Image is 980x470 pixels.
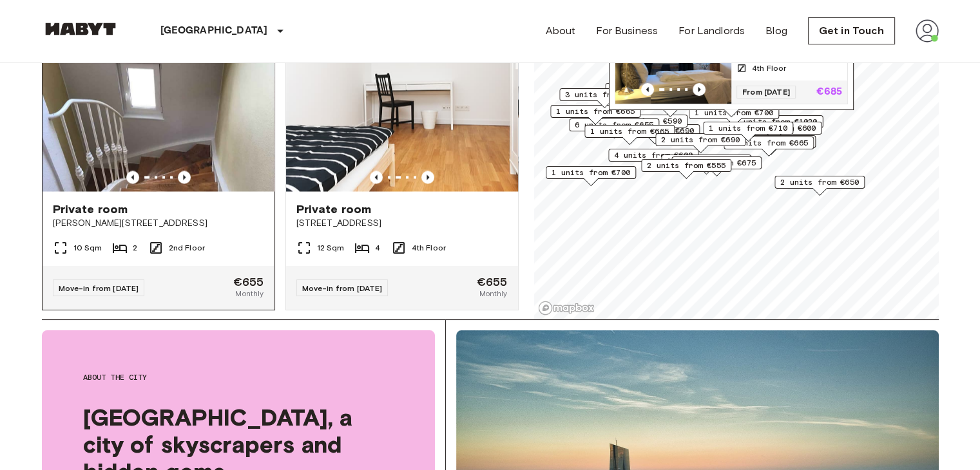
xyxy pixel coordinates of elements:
span: 2nd Floor [169,242,205,254]
span: [STREET_ADDRESS] [296,217,508,230]
span: Move-in from [DATE] [302,283,383,293]
span: 12 Sqm [317,242,345,254]
p: €685 [816,87,842,97]
img: Marketing picture of unit DE-04-031-002-02HF [43,37,274,191]
div: Map marker [584,125,675,145]
div: Map marker [724,136,814,156]
div: Map marker [725,135,816,155]
span: 13 units from €600 [733,122,816,134]
a: Mapbox logo [538,301,595,315]
div: Map marker [774,176,865,196]
a: About [546,23,576,39]
span: €655 [477,276,508,288]
a: Marketing picture of unit DE-04-031-002-02HFPrevious imagePrevious imagePrivate room[PERSON_NAME]... [42,36,275,310]
span: 1 units from €710 [709,122,787,134]
span: 1 units from €685 [667,155,745,167]
span: 3 units from €700 [565,89,644,100]
div: Map marker [641,159,731,179]
div: Map marker [605,83,695,103]
div: Map marker [597,115,687,135]
span: 4th Floor [412,242,446,254]
span: 2 units from €650 [780,176,859,188]
span: 2 units from €690 [661,134,740,146]
button: Previous image [421,171,434,183]
div: Map marker [569,118,659,138]
a: Marketing picture of unit DE-04-003-002-01HFPrevious imagePrevious imagePrivate room16 Sqm44th Fl... [615,26,848,104]
div: Map marker [546,166,636,186]
span: 4 [375,242,380,254]
button: Previous image [693,83,706,96]
span: Private room [296,202,372,217]
span: €655 [233,276,264,288]
span: 5 units from €690 [615,125,694,136]
span: 2 [133,242,137,254]
img: Marketing picture of unit DE-04-009-02M [286,37,518,191]
div: Map marker [550,105,640,125]
div: Map marker [661,155,751,174]
a: For Landlords [678,23,745,39]
span: 1 units from €665 [590,126,669,137]
img: Habyt [42,23,119,35]
div: Map marker [655,133,745,153]
span: 2 units from €590 [603,115,682,127]
div: Map marker [728,115,823,135]
button: Previous image [641,83,654,96]
span: 1 units from €665 [556,106,635,117]
span: 1 units from €700 [552,167,630,178]
span: 6 units from €655 [575,119,653,131]
div: Map marker [671,156,762,176]
span: Monthly [479,288,507,299]
div: Map marker [727,122,821,142]
span: From [DATE] [736,86,796,99]
span: 2 units from €555 [647,160,725,171]
span: Private room [53,202,128,217]
img: avatar [916,19,939,42]
button: Previous image [370,171,383,183]
span: About the city [83,371,394,383]
button: Previous image [126,171,139,183]
a: Blog [765,23,787,39]
div: Map marker [608,149,698,169]
span: 1 units from €665 [729,137,808,149]
div: Map marker [559,88,649,108]
div: Map marker [703,122,793,142]
a: Get in Touch [808,17,895,44]
span: 4th Floor [752,62,786,74]
button: Previous image [178,171,191,183]
img: Marketing picture of unit DE-04-003-002-01HF [615,26,731,104]
a: For Business [596,23,658,39]
p: [GEOGRAPHIC_DATA] [160,23,268,39]
span: [PERSON_NAME][STREET_ADDRESS] [53,217,264,230]
span: 10 Sqm [73,242,102,254]
a: Previous imagePrevious imagePrivate room[STREET_ADDRESS]12 Sqm44th FloorMove-in from [DATE]€655Mo... [285,36,519,310]
span: Monthly [235,288,264,299]
span: 4 units from €600 [614,149,693,161]
span: Move-in from [DATE] [59,283,139,293]
span: 1 units from €655 [731,136,810,147]
span: 2 units from €675 [677,157,756,169]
